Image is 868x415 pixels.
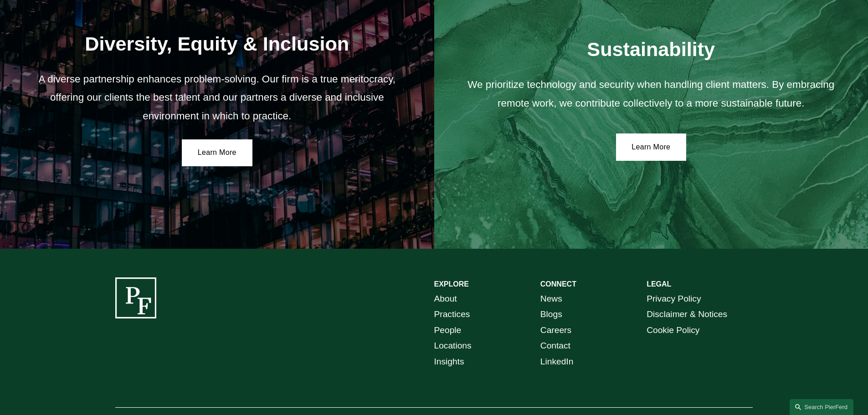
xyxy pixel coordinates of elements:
a: About [434,291,457,307]
strong: EXPLORE [434,280,469,288]
a: Cookie Policy [647,323,699,338]
a: Disclaimer & Notices [647,307,727,323]
a: News [540,291,562,307]
a: People [434,323,462,338]
a: Learn More [182,139,252,167]
a: Locations [434,338,472,354]
a: LinkedIn [540,354,574,370]
h2: Sustainability [460,37,842,61]
a: Careers [540,323,571,338]
a: Learn More [616,133,687,161]
a: Practices [434,307,470,323]
a: Insights [434,354,464,370]
strong: CONNECT [540,280,576,288]
strong: LEGAL [647,280,671,288]
p: A diverse partnership enhances problem-solving. Our firm is a true meritocracy, offering our clie... [26,70,408,125]
p: We prioritize technology and security when handling client matters. By embracing remote work, we ... [460,76,842,113]
a: Privacy Policy [647,291,701,307]
a: Contact [540,338,570,354]
h2: Diversity, Equity & Inclusion [26,32,408,56]
a: Blogs [540,307,562,323]
a: Search this site [790,399,853,415]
